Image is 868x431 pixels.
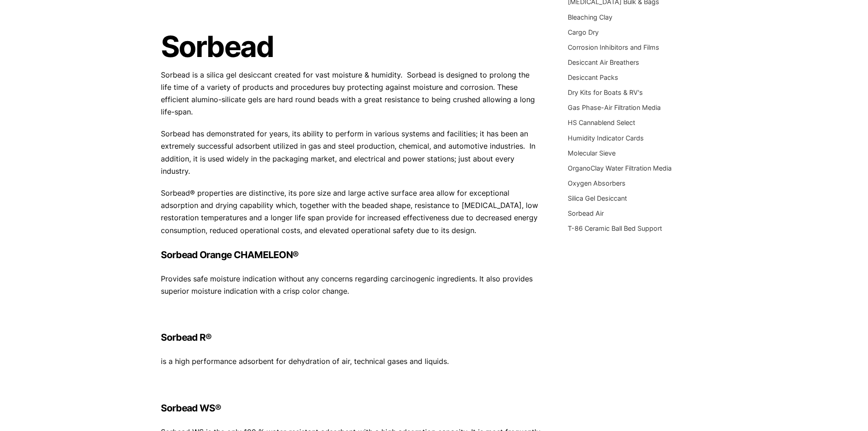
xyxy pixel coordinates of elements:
p: Sorbead is a silica gel desiccant created for vast moisture & humidity. Sorbead is designed to pr... [161,69,541,119]
a: Oxygen Absorbers [568,179,626,187]
a: Dry Kits for Boats & RV's [568,88,643,96]
a: Humidity Indicator Cards [568,134,644,142]
h1: Sorbead [161,31,541,62]
h3: Sorbead WS® [161,402,541,414]
p: is a high performance adsorbent for dehydration of air, technical gases and liquids. [161,355,541,368]
p: Provides safe moisture indication without any concerns regarding carcinogenic ingredients. It als... [161,273,541,297]
p: Sorbead® properties are distinctive, its pore size and large active surface area allow for except... [161,187,541,237]
a: T-86 Ceramic Ball Bed Support [568,224,662,232]
a: Silica Gel Desiccant [568,194,627,202]
a: Desiccant Packs [568,73,618,81]
a: Cargo Dry [568,28,599,36]
h3: Sorbead Orange CHAMELEON® [161,249,541,261]
a: Molecular Sieve [568,149,616,157]
a: Gas Phase-Air Filtration Media [568,104,661,111]
a: OrganoClay Water Filtration Media [568,164,672,172]
p: Sorbead has demonstrated for years, its ability to perform in various systems and facilities; it ... [161,128,541,177]
a: Sorbead Air [568,209,604,217]
a: Desiccant Air Breathers [568,58,639,66]
a: Corrosion Inhibitors and Films [568,43,659,51]
h3: Sorbead R® [161,331,541,343]
a: Bleaching Clay [568,13,612,21]
a: HS Cannablend Select [568,119,635,126]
